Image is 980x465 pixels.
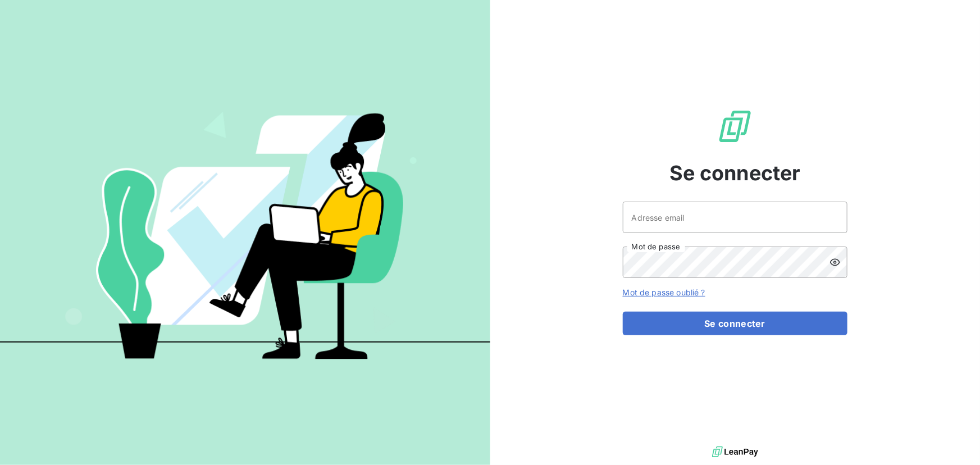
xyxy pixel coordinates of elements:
[712,444,758,461] img: logo
[717,108,753,144] img: Logo LeanPay
[623,312,847,335] button: Se connecter
[623,288,705,297] a: Mot de passe oublié ?
[623,202,847,233] input: placeholder
[669,158,801,188] span: Se connecter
